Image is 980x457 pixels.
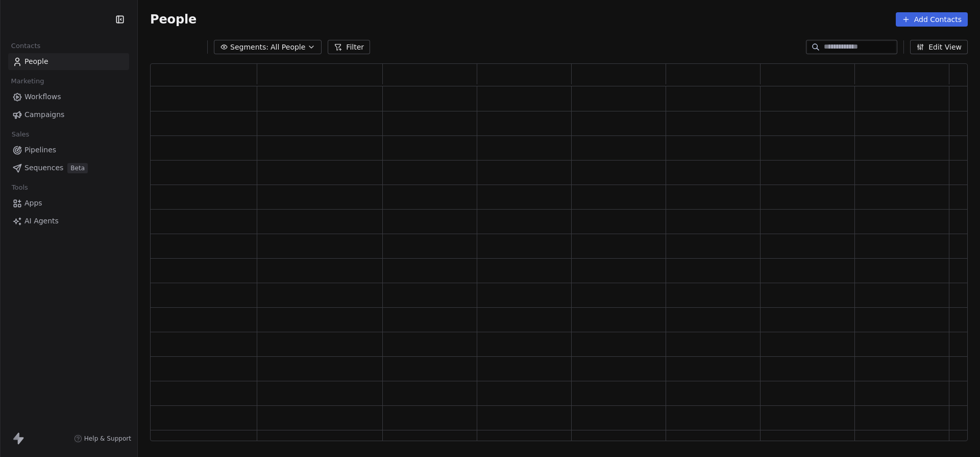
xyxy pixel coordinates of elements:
span: Contacts [7,38,45,54]
a: Help & Support [74,435,131,443]
a: Campaigns [8,106,129,123]
span: People [150,12,197,27]
span: Campaigns [24,109,64,120]
span: Help & Support [84,435,131,443]
span: Pipelines [24,145,56,155]
a: People [8,53,129,70]
span: AI Agents [24,216,59,226]
a: SequencesBeta [8,159,129,176]
button: Edit View [910,40,968,54]
span: Tools [7,180,32,195]
a: Apps [8,195,129,212]
a: Workflows [8,88,129,105]
span: Apps [24,198,42,209]
a: AI Agents [8,213,129,230]
span: Beta [67,163,88,173]
span: Workflows [24,92,61,102]
span: Segments: [230,42,268,53]
span: Sales [7,127,34,142]
a: Pipelines [8,142,129,158]
button: Add Contacts [896,12,968,27]
span: All People [271,42,305,53]
span: Marketing [7,74,48,89]
span: People [24,56,48,67]
span: Sequences [24,163,63,173]
button: Filter [328,40,370,54]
